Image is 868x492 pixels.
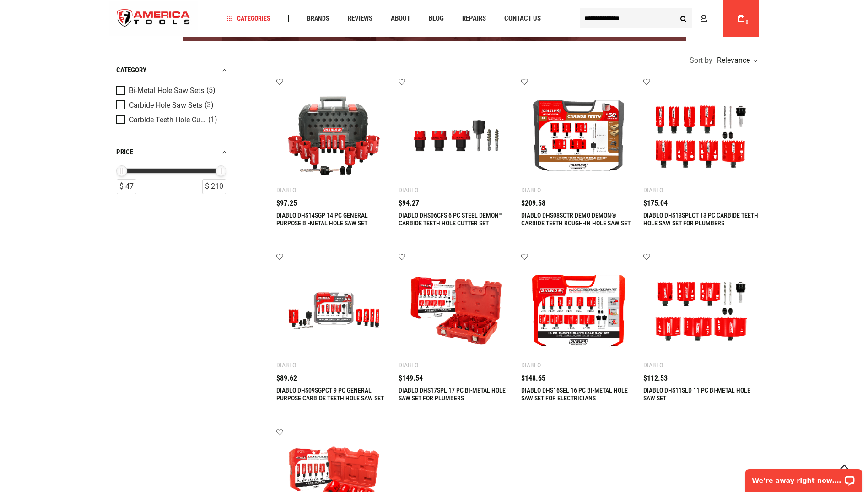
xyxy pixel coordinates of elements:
span: Brands [307,15,329,22]
img: DIABLO DHS06CFS 6 PC STEEL DEMON™ CARBIDE TEETH HOLE CUTTER SET [408,87,505,185]
span: $97.25 [276,200,297,207]
span: Categories [226,15,270,22]
a: store logo [109,1,198,36]
div: Relevance [715,57,757,64]
div: Diablo [276,361,296,369]
a: About [387,12,415,25]
img: DIABLO DHS17SPL 17 PC BI-METAL HOLE SAW SET FOR PLUMBERS [408,262,505,360]
div: Diablo [399,361,418,369]
a: DIABLO DHS13SPLCT 13 PC CARBIDE TEETH HOLE SAW SET FOR PLUMBERS [643,212,758,227]
span: $209.58 [521,200,545,207]
img: DIABLO DHS14SGP 14 PC GENERAL PURPOSE BI-METAL HOLE SAW SET [286,87,383,185]
span: (1) [208,116,217,124]
span: Carbide Teeth Hole Cutter Sets [129,116,206,124]
div: Diablo [643,361,663,369]
span: $94.27 [399,200,419,207]
img: DIABLO DHS09SGPCT 9 PC GENERAL PURPOSE CARBIDE TEETH HOLE SAW SET [286,262,383,360]
div: category [116,64,228,77]
a: DIABLO DHS11SLD 11 PC BI-METAL HOLE SAW SET [643,387,750,402]
div: Diablo [276,186,296,194]
span: $89.62 [276,375,297,382]
span: $148.65 [521,375,545,382]
span: Repairs [462,15,486,22]
span: Contact Us [504,15,541,22]
button: Search [675,10,692,27]
img: DIABLO DHS11SLD 11 PC BI-METAL HOLE SAW SET [652,262,750,360]
a: Bi-Metal Hole Saw Sets (5) [116,86,226,96]
div: Diablo [399,186,418,194]
span: Blog [429,15,444,22]
a: DIABLO DHS08SCTR DEMO DEMON® CARBIDE TEETH ROUGH-IN HOLE SAW SET [521,212,631,227]
a: Categories [222,12,275,25]
span: Reviews [348,15,372,22]
a: Contact Us [500,12,545,25]
a: Brands [303,12,334,25]
span: Sort by [690,57,712,64]
div: Diablo [521,361,541,369]
span: (5) [206,87,216,94]
img: DIABLO DHS16SEL 16 PC BI-METAL HOLE SAW SET FOR ELECTRICIANS [530,262,628,360]
a: DIABLO DHS14SGP 14 PC GENERAL PURPOSE BI-METAL HOLE SAW SET [276,212,368,227]
span: 0 [746,20,749,25]
a: Reviews [344,12,377,25]
div: Product Filters [116,55,228,206]
a: Carbide Teeth Hole Cutter Sets (1) [116,115,226,125]
a: DIABLO DHS06CFS 6 PC STEEL DEMON™ CARBIDE TEETH HOLE CUTTER SET [399,212,502,227]
div: Diablo [643,186,663,194]
span: Bi-Metal Hole Saw Sets [129,87,204,95]
img: America Tools [109,1,198,36]
span: $175.04 [643,200,668,207]
img: DIABLO DHS13SPLCT 13 PC CARBIDE TEETH HOLE SAW SET FOR PLUMBERS [652,87,750,185]
span: Carbide Hole Saw Sets [129,101,202,109]
a: Carbide Hole Saw Sets (3) [116,100,226,110]
div: $ 47 [117,179,136,194]
div: Diablo [521,186,541,194]
div: price [116,146,228,159]
img: DIABLO DHS08SCTR DEMO DEMON® CARBIDE TEETH ROUGH-IN HOLE SAW SET [530,87,628,185]
div: $ 210 [202,179,226,194]
a: DIABLO DHS17SPL 17 PC BI-METAL HOLE SAW SET FOR PLUMBERS [399,387,506,402]
a: Repairs [458,12,490,25]
span: (3) [205,101,214,109]
a: DIABLO DHS09SGPCT 9 PC GENERAL PURPOSE CARBIDE TEETH HOLE SAW SET [276,387,384,402]
a: DIABLO DHS16SEL 16 PC BI-METAL HOLE SAW SET FOR ELECTRICIANS [521,387,628,402]
span: $112.53 [643,375,668,382]
a: Blog [425,12,448,25]
span: About [391,15,410,22]
span: $149.54 [399,375,423,382]
iframe: LiveChat chat widget [739,463,868,492]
